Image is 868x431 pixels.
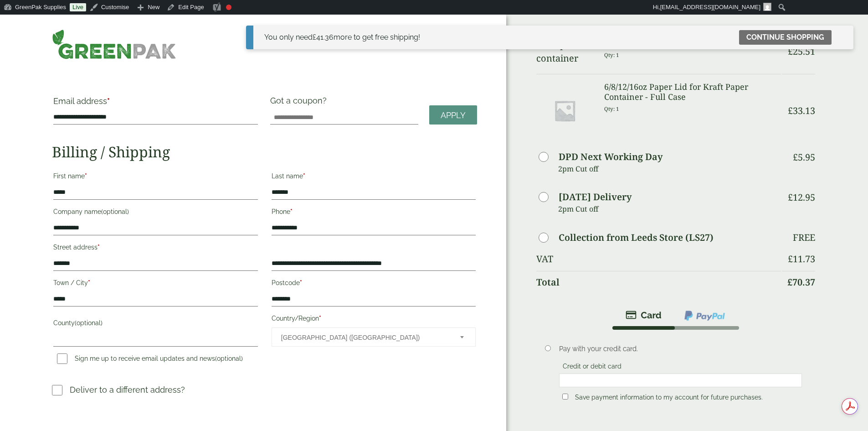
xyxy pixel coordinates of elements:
[429,105,477,125] a: Apply
[793,232,815,243] p: Free
[53,241,257,256] label: Street address
[98,244,100,251] abbr: required
[788,104,793,117] span: £
[272,312,476,327] label: Country/Region
[53,205,257,221] label: Company name
[441,110,466,120] span: Apply
[281,328,448,347] span: United Kingdom (UK)
[70,384,185,396] p: Deliver to a different address?
[559,152,663,161] label: DPD Next Working Day
[683,310,726,322] img: ppcp-gateway.png
[70,3,86,11] a: Live
[88,279,90,286] abbr: required
[626,310,662,321] img: stripe.png
[313,33,334,42] span: 41.36
[558,162,781,176] p: 2pm Cut off
[53,355,247,365] label: Sign me up to receive email updates and news
[226,5,231,10] div: Focus keyphrase not set
[536,271,781,293] th: Total
[215,355,243,362] span: (optional)
[290,208,293,215] abbr: required
[264,32,420,43] div: You only need more to get free shipping!
[604,52,619,58] small: Qty: 1
[604,105,619,112] small: Qty: 1
[559,363,625,373] label: Credit or debit card
[107,96,110,106] abbr: required
[313,33,316,42] span: £
[571,394,766,404] label: Save payment information to my account for future purchases.
[788,191,815,203] bdi: 12.95
[319,315,321,322] abbr: required
[272,205,476,221] label: Phone
[788,253,793,265] span: £
[272,327,476,347] span: Country/Region
[52,143,477,161] h2: Billing / Shipping
[53,317,257,332] label: County
[85,172,87,180] abbr: required
[562,376,799,384] iframe: Secure card payment input frame
[52,29,176,59] img: GreenPak Supplies
[787,276,792,288] span: £
[559,233,714,242] label: Collection from Leeds Store (LS27)
[270,96,330,110] label: Got a coupon?
[53,97,257,110] label: Email address
[101,208,129,215] span: (optional)
[272,170,476,185] label: Last name
[739,30,832,45] a: Continue shopping
[272,276,476,292] label: Postcode
[604,82,781,102] h3: 6/8/12/16oz Paper Lid for Kraft Paper Container - Full Case
[793,151,815,163] bdi: 5.95
[559,344,802,354] p: Pay with your credit card.
[660,4,760,10] span: [EMAIL_ADDRESS][DOMAIN_NAME]
[793,151,798,163] span: £
[300,279,302,286] abbr: required
[559,192,632,202] label: [DATE] Delivery
[75,319,103,327] span: (optional)
[536,248,781,270] th: VAT
[558,202,781,216] p: 2pm Cut off
[303,172,305,180] abbr: required
[57,353,67,364] input: Sign me up to receive email updates and news(optional)
[53,276,257,292] label: Town / City
[536,82,593,139] img: Placeholder
[787,276,815,288] bdi: 70.37
[788,253,815,265] bdi: 11.73
[788,191,793,203] span: £
[53,170,257,185] label: First name
[788,104,815,117] bdi: 33.13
